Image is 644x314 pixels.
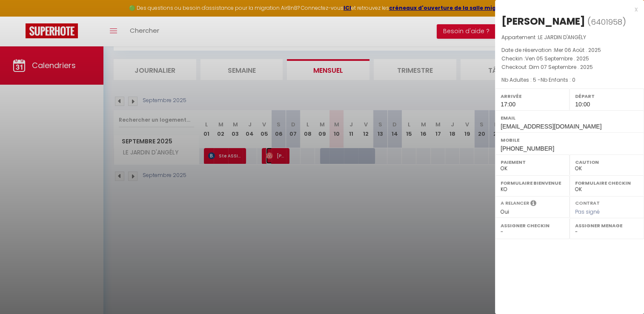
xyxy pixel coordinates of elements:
div: x [495,4,638,14]
p: Appartement : [501,33,638,42]
i: Sélectionner OUI si vous souhaiter envoyer les séquences de messages post-checkout [530,200,536,209]
span: LE JARDIN D'ANGÉLY [538,34,586,41]
label: Arrivée [501,92,564,100]
span: [PHONE_NUMBER] [501,145,554,152]
span: Nb Adultes : 5 - [501,76,575,83]
p: Checkout : [501,63,638,71]
span: Dim 07 Septembre . 2025 [529,63,593,71]
label: Assigner Checkin [501,221,564,230]
label: Email [501,114,638,122]
label: Caution [575,158,638,166]
span: ( ) [587,16,626,28]
button: Ouvrir le widget de chat LiveChat [7,3,32,29]
span: Ven 05 Septembre . 2025 [525,55,589,62]
span: 10:00 [575,101,590,108]
label: A relancer [501,200,529,207]
label: Assigner Menage [575,221,638,230]
p: Date de réservation : [501,46,638,54]
div: [PERSON_NAME] [501,14,585,28]
label: Formulaire Checkin [575,179,638,187]
label: Paiement [501,158,564,166]
label: Formulaire Bienvenue [501,179,564,187]
span: Mer 06 Août . 2025 [554,46,601,54]
span: 6401958 [591,17,622,27]
span: 17:00 [501,101,515,108]
label: Départ [575,92,638,100]
p: Checkin : [501,54,638,63]
span: Nb Enfants : 0 [541,76,575,83]
label: Contrat [575,200,600,205]
span: Pas signé [575,208,600,215]
label: Mobile [501,136,638,144]
span: [EMAIL_ADDRESS][DOMAIN_NAME] [501,123,601,130]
